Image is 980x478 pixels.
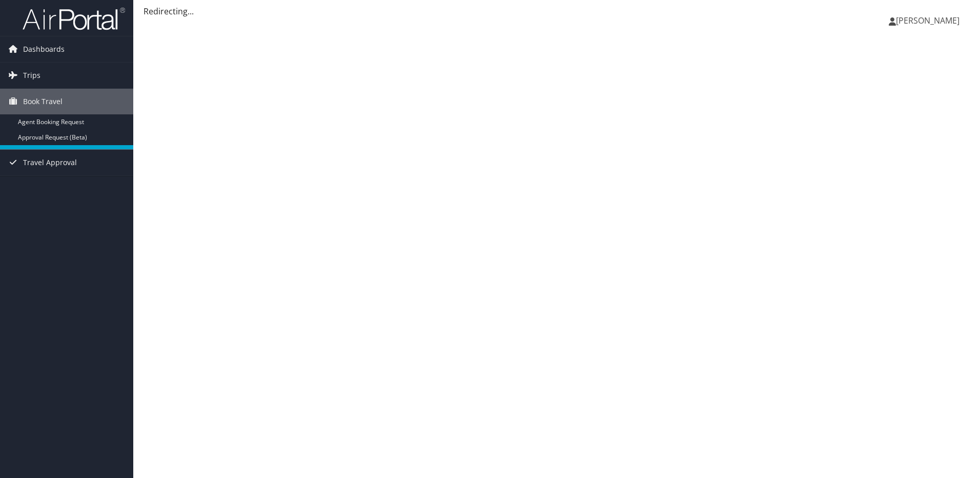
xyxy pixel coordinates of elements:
[144,5,970,17] div: Redirecting...
[23,7,125,31] img: airportal-logo.png
[23,89,63,114] span: Book Travel
[896,15,959,26] span: [PERSON_NAME]
[23,150,77,175] span: Travel Approval
[23,36,65,62] span: Dashboards
[23,63,40,88] span: Trips
[889,5,970,36] a: [PERSON_NAME]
